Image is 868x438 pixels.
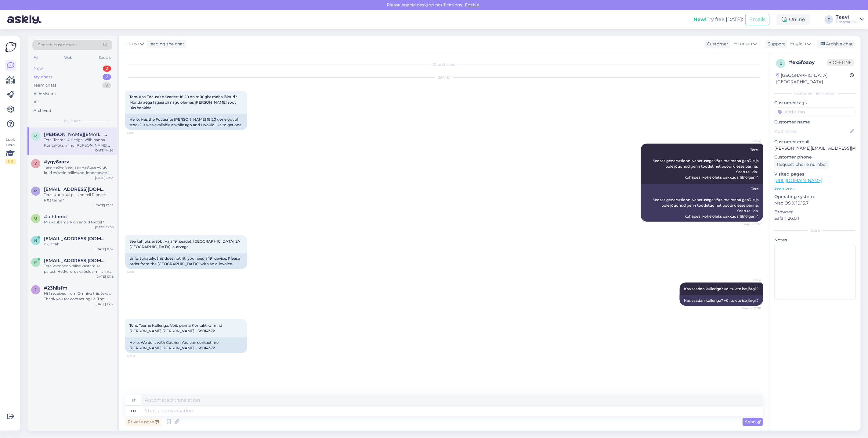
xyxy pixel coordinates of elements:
[827,59,854,66] span: Offline
[745,419,761,425] span: Send
[125,114,247,130] div: Hello. Has the Focusrite [PERSON_NAME] 18i20 gone out of stock? It was available a while ago and ...
[34,108,51,114] div: Archived
[704,41,728,47] div: Customer
[32,54,39,62] div: All
[96,247,114,251] div: [DATE] 11:52
[44,137,114,148] div: Tere. Teeme Kulleriga. Võib panna Kontaktiks mind [PERSON_NAME] [PERSON_NAME] - 58014372
[790,41,806,47] span: English
[738,222,761,226] span: Seen ✓ 13:16
[733,41,752,47] span: Estonian
[95,176,114,180] div: [DATE] 13:53
[125,337,247,353] div: Hello. We do it with Courier. You can contact me [PERSON_NAME] [PERSON_NAME] - 58014372
[44,258,107,263] span: pillelihannes@gmail.com
[774,186,856,191] p: See more ...
[34,66,43,72] div: New
[693,16,743,23] div: Try free [DATE]:
[129,323,223,333] span: Tere. Teeme Kulleriga. Võib panna Kontaktiks mind [PERSON_NAME] [PERSON_NAME] - 58014372
[774,119,856,125] p: Customer name
[738,278,761,282] span: Taavi
[34,74,52,80] div: My chats
[775,128,849,135] input: Add name
[774,215,856,222] p: Safari 26.0.1
[44,241,114,247] div: ok, aitäh
[738,139,761,143] span: Taavi
[34,238,37,243] span: n
[684,287,759,291] span: Kas saadan kulleriga? või tulete ise järgi ?
[774,237,856,243] p: Notes
[96,302,114,306] div: [DATE] 13:12
[765,41,785,47] div: Support
[774,228,856,233] div: Extra
[774,145,856,151] p: [PERSON_NAME][EMAIL_ADDRESS][PERSON_NAME][DOMAIN_NAME]
[44,214,67,219] span: #uihtanbt
[774,171,856,177] p: Visited pages
[132,395,136,405] div: et
[38,42,77,48] span: Search customers
[774,209,856,215] p: Browser
[103,66,111,72] div: 2
[774,154,856,160] p: Customer phone
[131,406,136,416] div: en
[44,263,114,274] div: Tere Vabandan hilise vastamise pärast. Hetkel ei oska öelda millal meil uus tellimine on võib vei...
[774,91,856,96] div: Customer information
[779,61,782,66] span: e
[34,82,56,88] div: Team chats
[789,59,827,66] div: # ex5foaoy
[94,148,114,153] div: [DATE] 14:50
[44,291,114,302] div: Hi I received from Omniva this tekst: Thank you for contacting us. The estimated time for shipmen...
[774,107,856,116] input: Add a tag
[5,137,16,164] div: Look Here
[5,159,16,164] div: 1 / 3
[125,253,247,269] div: Unfortunately, this does not fit, you need a 19" device. Please order from the [GEOGRAPHIC_DATA],...
[64,118,81,124] span: My chats
[774,200,856,206] p: Mac OS X 10.15.7
[44,159,69,165] span: #ygy6aazv
[95,203,114,208] div: [DATE] 12:03
[95,225,114,230] div: [DATE] 12:56
[34,161,37,166] span: y
[125,418,161,426] div: Private note
[44,187,107,192] span: mariatammekas@gmail.com
[103,74,111,80] div: 7
[127,269,150,274] span: 13:18
[777,14,810,25] div: Online
[44,236,107,241] span: naabrimees888@gmail.com
[34,189,38,193] span: m
[825,15,833,24] div: T
[147,41,184,47] div: leading the chat
[463,2,481,8] span: Enable
[102,82,111,88] div: 0
[34,91,56,97] div: AI Assistant
[774,139,856,145] p: Customer email
[34,99,39,105] div: All
[129,239,241,249] span: See kahjuks ei sobi, vaja 19" seadet. [GEOGRAPHIC_DATA] SA [GEOGRAPHIC_DATA], e-arvega
[35,287,37,292] span: 2
[836,15,858,20] div: Taavi
[63,54,74,62] div: Web
[817,40,855,48] div: Archive chat
[34,134,37,138] span: r
[774,178,822,183] a: [URL][DOMAIN_NAME]
[836,15,864,24] a: TaaviProgear OÜ
[125,62,763,67] div: Chat started
[738,306,761,311] span: Seen ✓ 13:50
[693,16,707,22] b: New!
[127,354,150,358] span: 14:50
[836,20,858,24] div: Progear OÜ
[776,72,850,85] div: [GEOGRAPHIC_DATA], [GEOGRAPHIC_DATA]
[44,219,114,225] div: MIs kaubamärk on antud tootel?
[774,160,830,169] div: Request phone number
[641,184,763,222] div: Tere Seoses generatsiooni vahetusega võtsime maha gen3-e ja pole jõudnud gen4 toodetud netipoodi ...
[127,130,150,135] span: 13:11
[129,94,238,110] span: Tere. Kas Focusrite Scarlett 18i20 on müügist maha läinud? Mõnda aega tagasi oli nagu olemas [PER...
[96,274,114,279] div: [DATE] 13:18
[44,132,107,137] span: rando.hinn@ahhaa.ee
[5,41,16,53] img: Askly Logo
[774,100,856,106] p: Customer tags
[128,41,139,47] span: Taavi
[745,14,769,25] button: Emails
[34,260,37,265] span: p
[44,192,114,203] div: Tere! Uurin kui pikk on teil Pioneer RX3 tarne?
[44,285,67,291] span: #23hlisfm
[774,194,856,200] p: Operating system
